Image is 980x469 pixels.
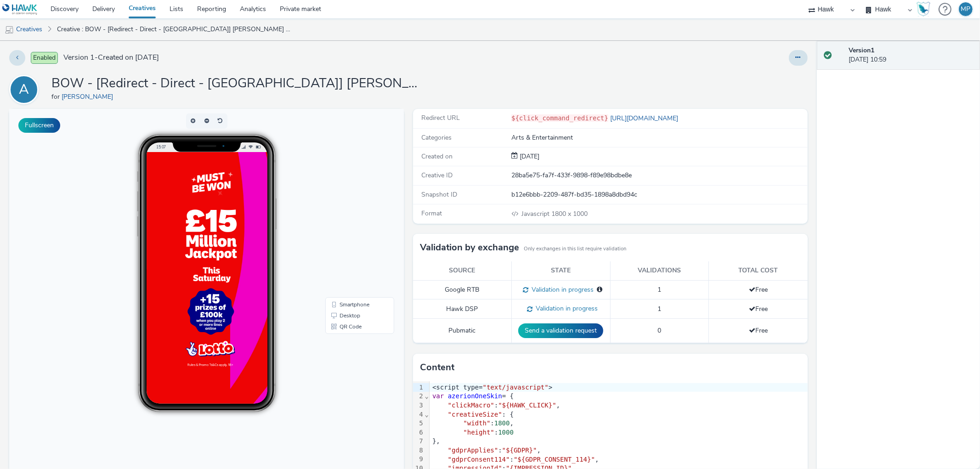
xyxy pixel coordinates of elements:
span: Creative ID [421,171,453,180]
h3: Validation by exchange [420,241,519,254]
span: Enabled [31,52,58,64]
div: : , [430,455,807,464]
span: 1 [657,285,661,294]
div: 5 [413,419,425,428]
span: Fold line [425,411,429,418]
th: Source [413,261,512,280]
span: "width" [463,419,490,427]
div: }, [430,437,807,446]
div: = { [430,392,807,401]
span: Snapshot ID [421,190,457,199]
span: "creativeSize" [448,411,502,418]
span: Free [749,305,768,313]
span: 1 [657,305,661,313]
a: [URL][DOMAIN_NAME] [608,114,682,123]
td: Pubmatic [413,319,512,343]
div: 4 [413,410,425,419]
span: Redirect URL [421,113,460,122]
img: Hawk Academy [917,2,930,17]
span: Free [749,326,768,335]
div: 1 [413,383,425,392]
td: Google RTB [413,280,512,299]
span: 0 [657,326,661,335]
div: Arts & Entertainment [511,133,806,142]
small: Only exchanges in this list require validation [524,245,626,253]
span: [DATE] [518,152,539,161]
a: [PERSON_NAME] [62,92,117,101]
td: Hawk DSP [413,299,512,319]
div: : , [430,446,807,455]
span: var [432,392,444,400]
span: Smartphone [330,193,360,198]
span: "clickMacro" [448,401,494,409]
span: 1000 [498,429,514,436]
th: Total cost [709,261,808,280]
span: Javascript [521,209,551,218]
div: Creation 09 September 2025, 10:59 [518,152,539,161]
span: Fold line [425,392,429,400]
a: A [9,85,42,94]
span: Version 1 - Created on [DATE] [63,52,159,63]
h3: Content [420,361,454,374]
span: 1800 [494,419,510,427]
th: State [511,261,610,280]
span: "${GDPR_CONSENT_114}" [514,456,595,463]
div: 3 [413,401,425,410]
div: MP [961,2,971,16]
code: ${click_command_redirect} [511,114,608,122]
span: Format [421,209,442,218]
span: 15:07 [147,35,157,40]
a: Creative : BOW - [Redirect - Direct - [GEOGRAPHIC_DATA]] [PERSON_NAME] Lotto - Tablet_Thurs/Sat_(... [52,18,297,40]
div: 28ba5e75-fa7f-433f-9898-f89e98bdbe8e [511,171,806,180]
span: Created on [421,152,453,161]
div: : { [430,410,807,419]
span: Validation in progress [528,285,594,294]
span: 1800 x 1000 [521,209,588,218]
div: : [430,428,807,437]
span: Free [749,285,768,294]
div: b12e6bbb-2209-487f-bd35-1898a8dbd94c [511,190,806,199]
div: <script type= > [430,383,807,392]
div: A [19,77,29,102]
div: : , [430,419,807,428]
span: QR Code [330,215,352,220]
li: Smartphone [318,190,383,201]
span: "${GDPR}" [502,446,537,454]
span: azerionOneSkin [448,392,502,400]
span: "${HAWK_CLICK}" [498,401,556,409]
span: Categories [421,133,452,142]
span: "gdprApplies" [448,446,498,454]
div: 8 [413,446,425,455]
th: Validations [610,261,709,280]
img: undefined Logo [2,4,38,15]
img: mobile [5,25,14,34]
strong: Version 1 [849,46,874,55]
div: 6 [413,428,425,437]
button: Fullscreen [18,118,60,133]
span: for [51,92,62,101]
li: QR Code [318,212,383,223]
span: Validation in progress [532,304,598,313]
span: "height" [463,429,494,436]
div: : , [430,401,807,410]
span: "gdprConsent114" [448,456,510,463]
h1: BOW - [Redirect - Direct - [GEOGRAPHIC_DATA]] [PERSON_NAME] Lotto - Tablet_Thurs/Sat_(d96820ef)_0... [51,75,419,92]
div: 9 [413,455,425,464]
span: "text/javascript" [483,384,549,391]
div: [DATE] 10:59 [849,46,973,65]
div: 2 [413,392,425,401]
span: Desktop [330,204,351,209]
button: Send a validation request [518,323,603,338]
div: 7 [413,437,425,446]
a: Hawk Academy [917,2,934,17]
li: Desktop [318,201,383,212]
